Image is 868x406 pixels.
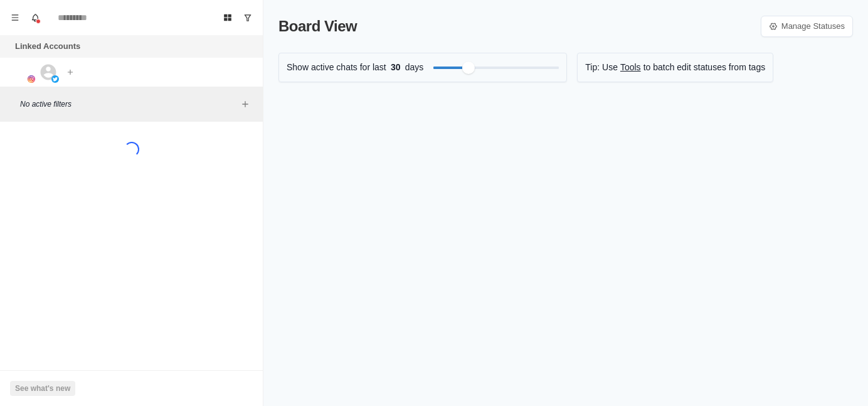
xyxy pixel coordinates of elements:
div: Filter by activity days [462,61,475,74]
span: 30 [386,61,405,74]
button: Board View [218,8,238,28]
button: Notifications [25,8,45,28]
a: Manage Statuses [761,16,853,37]
p: Linked Accounts [15,40,80,53]
button: See what's new [10,381,75,396]
a: Tools [620,61,641,74]
p: days [405,61,424,74]
p: Board View [278,15,357,38]
button: Add account [63,65,78,80]
p: Tip: Use [585,61,618,74]
button: Show unread conversations [238,8,258,28]
img: picture [51,75,59,83]
p: No active filters [20,99,238,110]
button: Menu [5,8,25,28]
img: picture [28,75,35,83]
p: Show active chats for last [287,61,386,74]
button: Add filters [238,97,253,112]
p: to batch edit statuses from tags [643,61,766,74]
